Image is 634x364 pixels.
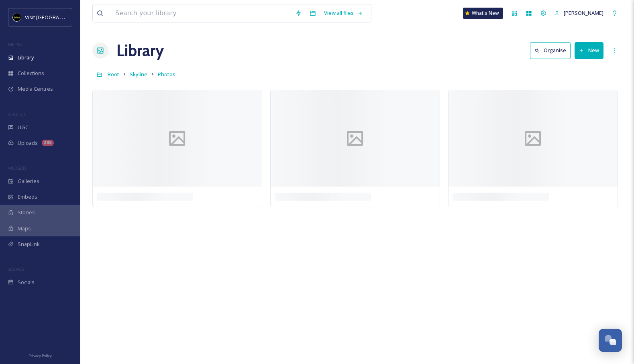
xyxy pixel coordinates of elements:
[42,140,54,146] div: 285
[108,69,119,79] a: Root
[463,8,503,19] a: What's New
[530,42,571,59] button: Organise
[18,240,40,248] span: SnapLink
[18,225,31,232] span: Maps
[564,9,603,16] span: [PERSON_NAME]
[8,41,22,47] span: MEDIA
[320,5,367,21] a: View all files
[18,193,37,201] span: Embeds
[18,124,29,131] span: UGC
[8,266,24,272] span: SOCIALS
[18,85,53,93] span: Media Centres
[13,13,21,21] img: VISIT%20DETROIT%20LOGO%20-%20BLACK%20BACKGROUND.png
[8,165,27,171] span: WIDGETS
[18,139,38,147] span: Uploads
[18,69,44,77] span: Collections
[575,42,603,59] button: New
[130,71,147,78] span: Skyline
[599,329,622,352] button: Open Chat
[25,13,87,21] span: Visit [GEOGRAPHIC_DATA]
[18,279,35,286] span: Socials
[29,350,52,360] a: Privacy Policy
[108,71,119,78] span: Root
[158,71,175,78] span: Photos
[530,42,575,59] a: Organise
[550,5,607,21] a: [PERSON_NAME]
[29,353,52,358] span: Privacy Policy
[158,69,175,79] a: Photos
[8,111,25,117] span: COLLECT
[18,209,35,216] span: Stories
[111,4,291,22] input: Search your library
[130,69,147,79] a: Skyline
[18,54,34,61] span: Library
[18,177,39,185] span: Galleries
[116,39,164,63] a: Library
